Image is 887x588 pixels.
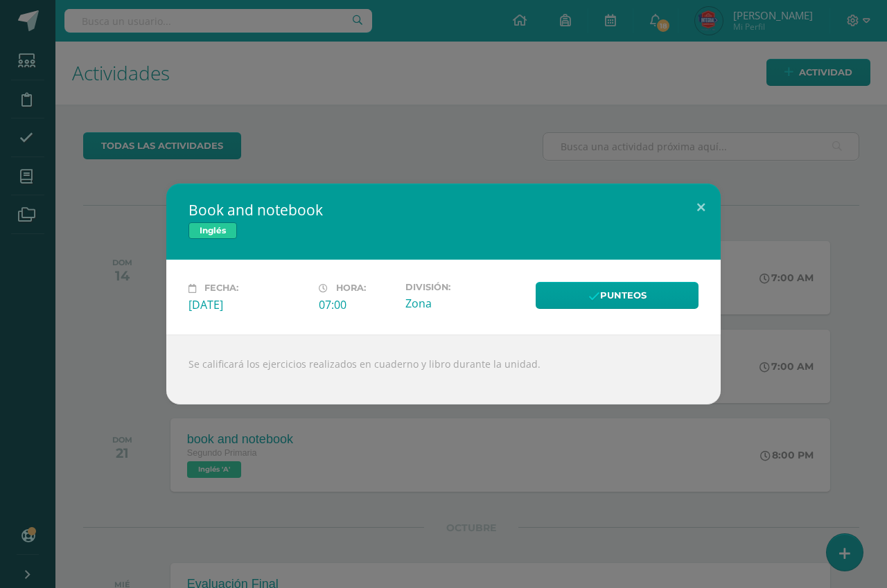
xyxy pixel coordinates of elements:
[336,283,366,294] span: Hora:
[204,283,238,294] span: Fecha:
[681,184,721,231] button: Close (Esc)
[319,297,394,312] div: 07:00
[405,282,525,292] label: División:
[188,200,699,220] h2: Book and notebook
[188,297,308,312] div: [DATE]
[188,222,237,239] a: Inglés
[405,296,525,311] div: Zona
[536,282,699,309] a: Punteos
[166,335,721,404] div: Se calificará los ejercicios realizados en cuaderno y libro durante la unidad.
